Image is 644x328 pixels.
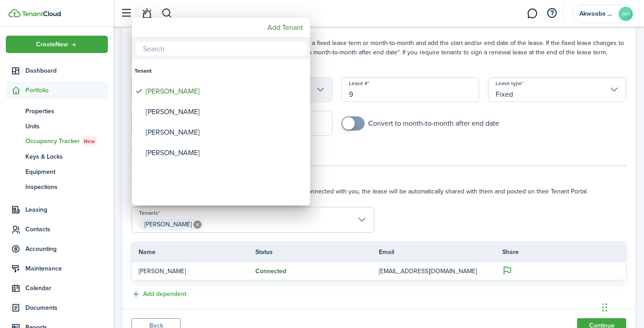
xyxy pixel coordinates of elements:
input: Search [135,41,307,56]
div: [PERSON_NAME] [146,102,304,122]
div: Tenant [135,61,308,81]
mbsc-button: Add Tenant [264,20,307,36]
div: [PERSON_NAME] [146,122,304,143]
div: [PERSON_NAME] [146,143,304,163]
mbsc-wheel: Tenants [132,59,310,205]
div: [PERSON_NAME] [146,81,304,102]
